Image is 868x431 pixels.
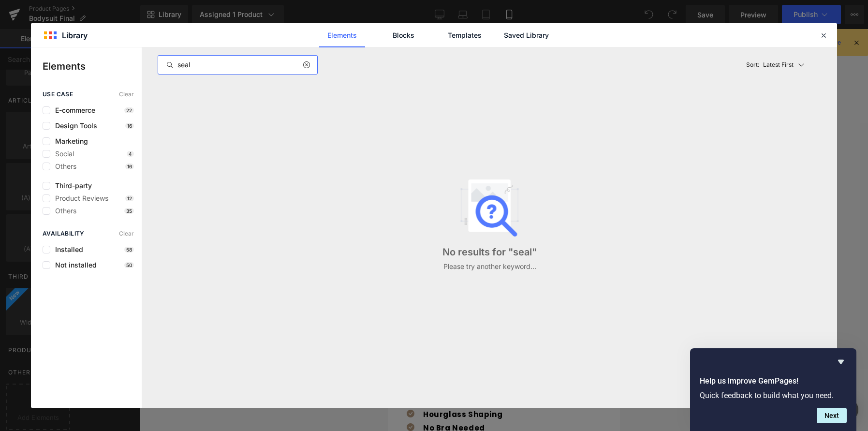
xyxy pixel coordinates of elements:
span: Sort: [746,61,759,68]
p: 12 [125,195,134,201]
img: VitaBabe [85,6,147,25]
p: Hourglass Shaping [35,379,126,392]
summary: Search [188,5,209,26]
p: Please try another keyword... [443,261,536,272]
div: Help us improve GemPages! [700,356,847,423]
a: Saved Library [503,23,549,47]
button: Latest FirstSort:Latest First [742,55,822,74]
img: FlawlessFit™ Bodysuit [54,236,92,274]
p: Elements [43,59,142,74]
span: Not installed [50,261,97,269]
img: FlawlessFit™ Bodysuit [176,236,214,272]
p: 58 [124,247,134,253]
span: Marketing [50,137,88,145]
span: Others [50,163,76,170]
span: use case [43,91,73,98]
img: FlawlessFit™ Bodysuit [135,236,173,274]
span: Design Tools [50,122,97,130]
a: Elements [319,23,365,47]
span: - Star Badge [101,338,159,349]
span: $29.95 [113,296,174,321]
span: Product Reviews [50,194,108,202]
p: 35 [124,208,134,214]
p: No Bra Needed [35,392,126,405]
p: 16 [125,123,134,129]
span: Availability [43,230,85,237]
input: E.g. Reviews, Bundle, Sales boost... [158,59,317,71]
span: Installed [50,246,83,253]
p: 50 [124,262,134,268]
button: Hide survey [835,356,847,368]
p: No results for " " [442,245,537,259]
p: 22 [124,107,134,113]
span: E-commerce [50,106,95,114]
img: FlawlessFit™ Bodysuit [13,236,51,274]
img: Not found [460,179,519,237]
span: Clear [119,230,134,237]
p: Latest First [763,60,794,69]
img: FlawlessFit™ Bodysuit [12,21,220,228]
summary: Menu [1,5,23,26]
a: FlawlessFit™ Bodysuit [26,275,206,293]
span: Clear [119,91,134,98]
span: seal [513,245,532,259]
a: Blocks [381,23,427,47]
a: Templates [442,23,488,47]
span: Third-party [50,182,92,190]
p: 4 [127,151,134,157]
p: 16 [125,163,134,169]
span: $120.00 [43,296,108,321]
span: Social [50,150,74,158]
span: Others [50,207,76,215]
span: Loox (Stars) [45,338,159,350]
p: Adjustable Gusset [35,365,126,378]
h2: Help us improve GemPages! [700,375,847,387]
img: FlawlessFit™ Bodysuit [94,236,132,273]
button: Next question [817,408,847,423]
p: Quick feedback to build what you need. [700,391,847,400]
